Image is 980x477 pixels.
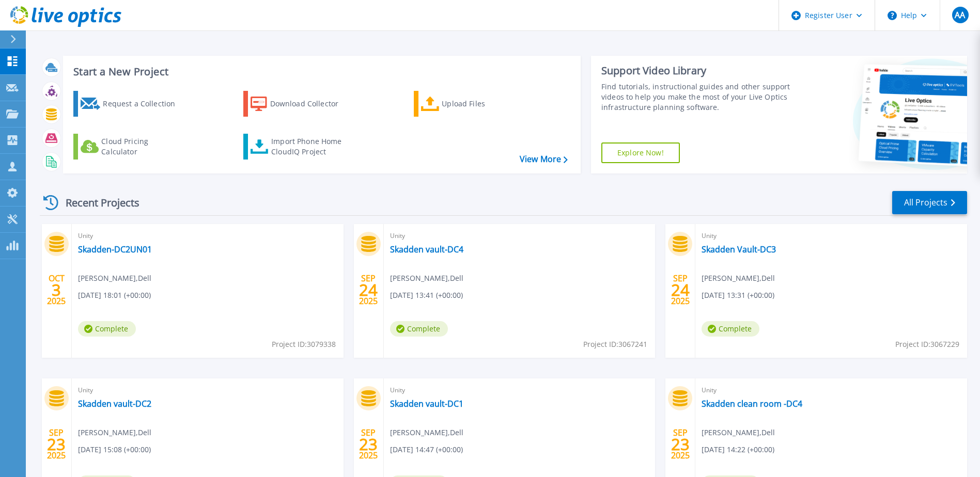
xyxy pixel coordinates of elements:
span: Complete [78,321,136,337]
a: All Projects [892,191,967,214]
div: OCT 2025 [46,271,66,309]
a: Skadden Vault-DC3 [702,244,776,255]
span: 23 [671,440,690,449]
span: Unity [702,230,961,242]
a: Skadden vault-DC4 [390,244,463,255]
div: Import Phone Home CloudIQ Project [271,136,352,157]
span: [DATE] 13:41 (+00:00) [390,290,463,301]
span: Complete [390,321,448,337]
a: Skadden vault-DC2 [78,399,151,409]
h3: Start a New Project [73,66,567,77]
div: SEP 2025 [359,425,378,463]
span: [DATE] 18:01 (+00:00) [78,290,151,301]
span: Complete [702,321,759,337]
span: 23 [359,440,378,449]
span: Unity [702,385,961,396]
span: Project ID: 3067229 [895,339,959,350]
span: [DATE] 13:31 (+00:00) [702,290,774,301]
span: [PERSON_NAME] , Dell [702,273,775,284]
span: [PERSON_NAME] , Dell [78,273,151,284]
div: Support Video Library [601,64,793,77]
span: [DATE] 14:47 (+00:00) [390,444,463,455]
a: Upload Files [414,91,529,117]
span: Project ID: 3067241 [583,339,647,350]
a: Explore Now! [601,142,680,163]
a: Skadden-DC2UN01 [78,244,152,255]
div: Cloud Pricing Calculator [101,136,184,157]
div: SEP 2025 [671,271,690,309]
div: Find tutorials, instructional guides and other support videos to help you make the most of your L... [601,82,793,113]
a: Download Collector [243,91,359,117]
div: SEP 2025 [671,425,690,463]
span: [PERSON_NAME] , Dell [702,427,775,438]
span: Unity [78,230,337,242]
a: View More [520,154,568,164]
span: 3 [52,285,61,294]
a: Cloud Pricing Calculator [73,134,189,160]
span: AA [955,11,965,19]
span: [PERSON_NAME] , Dell [390,427,463,438]
span: [PERSON_NAME] , Dell [78,427,151,438]
span: Unity [390,230,649,242]
div: SEP 2025 [46,425,66,463]
a: Skadden clean room -DC4 [702,399,802,409]
span: 24 [359,285,378,294]
div: Upload Files [442,93,524,114]
div: Request a Collection [103,93,185,114]
div: Download Collector [270,93,353,114]
div: SEP 2025 [359,271,378,309]
div: Recent Projects [40,190,153,215]
a: Skadden vault-DC1 [390,399,463,409]
span: [DATE] 14:22 (+00:00) [702,444,774,455]
span: Project ID: 3079338 [272,339,336,350]
span: 23 [47,440,66,449]
a: Request a Collection [73,91,189,117]
span: 24 [671,285,690,294]
span: [PERSON_NAME] , Dell [390,273,463,284]
span: [DATE] 15:08 (+00:00) [78,444,151,455]
span: Unity [390,385,649,396]
span: Unity [78,385,337,396]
